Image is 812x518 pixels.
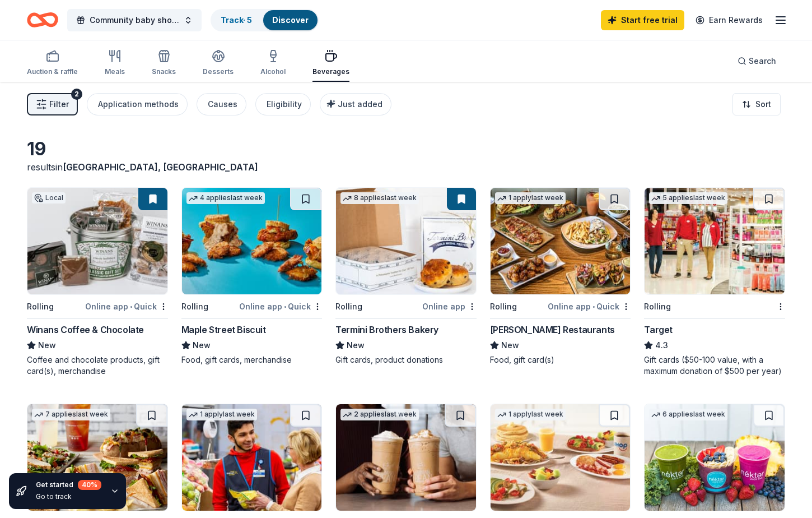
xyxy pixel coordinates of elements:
[338,99,382,109] span: Just added
[152,45,176,82] button: Snacks
[67,9,202,31] button: Community baby shower
[63,161,258,173] span: [GEOGRAPHIC_DATA], [GEOGRAPHIC_DATA]
[105,45,125,82] button: Meals
[203,45,234,82] button: Desserts
[27,300,54,313] div: Rolling
[422,299,477,313] div: Online app
[181,323,266,336] div: Maple Street Biscuit
[27,45,78,82] button: Auction & raffle
[267,98,302,111] div: Eligibility
[340,192,419,204] div: 8 applies last week
[335,187,477,366] a: Image for Termini Brothers Bakery8 applieslast weekRollingOnline appTermini Brothers BakeryNewGif...
[312,67,349,76] div: Beverages
[644,354,785,377] div: Gift cards ($50-100 value, with a maximum donation of $500 per year)
[27,7,58,33] a: Home
[490,300,517,313] div: Rolling
[203,67,234,76] div: Desserts
[312,45,349,82] button: Beverages
[211,9,319,31] button: Track· 5Discover
[27,67,78,76] div: Auction & raffle
[186,409,257,420] div: 1 apply last week
[98,98,179,111] div: Application methods
[320,93,391,115] button: Just added
[336,188,476,294] img: Image for Termini Brothers Bakery
[36,480,101,490] div: Get started
[749,54,776,68] span: Search
[645,188,785,294] img: Image for Target
[655,339,668,352] span: 4.3
[105,67,125,76] div: Meals
[85,299,168,313] div: Online app Quick
[491,188,631,294] img: Image for Thompson Restaurants
[490,187,631,366] a: Image for Thompson Restaurants1 applylast weekRollingOnline app•Quick[PERSON_NAME] RestaurantsNew...
[87,93,188,115] button: Application methods
[78,480,101,490] div: 40 %
[501,339,519,352] span: New
[208,98,237,111] div: Causes
[181,354,323,366] div: Food, gift cards, merchandise
[335,354,477,366] div: Gift cards, product donations
[27,188,167,294] img: Image for Winans Coffee & Chocolate
[284,302,286,311] span: •
[38,339,56,352] span: New
[645,404,785,511] img: Image for Nekter Juice Bar
[32,192,66,203] div: Local
[193,339,211,352] span: New
[272,15,309,25] a: Discover
[27,354,168,377] div: Coffee and chocolate products, gift card(s), merchandise
[689,10,769,30] a: Earn Rewards
[27,138,322,160] div: 19
[221,15,252,25] a: Track· 5
[644,300,671,313] div: Rolling
[182,188,322,294] img: Image for Maple Street Biscuit
[340,409,419,420] div: 2 applies last week
[548,299,631,313] div: Online app Quick
[495,409,566,420] div: 1 apply last week
[260,45,286,82] button: Alcohol
[490,354,631,366] div: Food, gift card(s)
[27,93,78,115] button: Filter2
[49,98,69,111] span: Filter
[491,404,631,511] img: Image for IHOP
[32,409,110,420] div: 7 applies last week
[729,50,785,72] button: Search
[181,300,208,313] div: Rolling
[347,339,365,352] span: New
[732,93,781,115] button: Sort
[644,187,785,377] a: Image for Target5 applieslast weekRollingTarget4.3Gift cards ($50-100 value, with a maximum donat...
[90,13,179,27] span: Community baby shower
[490,323,615,336] div: [PERSON_NAME] Restaurants
[592,302,595,311] span: •
[601,10,684,30] a: Start free trial
[197,93,246,115] button: Causes
[152,67,176,76] div: Snacks
[55,161,258,173] span: in
[71,89,82,100] div: 2
[36,492,101,501] div: Go to track
[335,300,362,313] div: Rolling
[27,323,144,336] div: Winans Coffee & Chocolate
[649,192,727,204] div: 5 applies last week
[255,93,311,115] button: Eligibility
[755,98,771,111] span: Sort
[130,302,132,311] span: •
[27,160,322,174] div: results
[336,404,476,511] img: Image for The Human Bean
[239,299,322,313] div: Online app Quick
[182,404,322,511] img: Image for Walmart
[181,187,323,366] a: Image for Maple Street Biscuit4 applieslast weekRollingOnline app•QuickMaple Street BiscuitNewFoo...
[649,409,727,420] div: 6 applies last week
[27,404,167,511] img: Image for McAlister's Deli
[260,67,286,76] div: Alcohol
[335,323,438,336] div: Termini Brothers Bakery
[644,323,673,336] div: Target
[186,192,265,204] div: 4 applies last week
[27,187,168,377] a: Image for Winans Coffee & ChocolateLocalRollingOnline app•QuickWinans Coffee & ChocolateNewCoffee...
[495,192,566,204] div: 1 apply last week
